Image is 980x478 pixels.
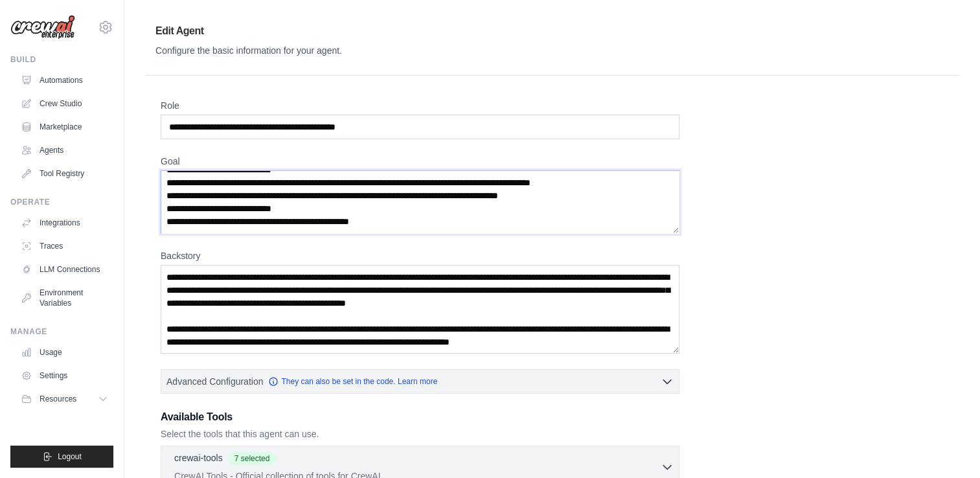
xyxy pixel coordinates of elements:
[155,44,949,57] div: Configure the basic information for your agent.
[16,259,113,280] a: LLM Connections
[10,446,113,468] button: Logout
[16,282,113,313] a: Environment Variables
[16,236,113,256] a: Traces
[268,376,437,387] a: They can also be set in the code. Learn more
[16,365,113,386] a: Settings
[10,326,113,337] div: Manage
[174,451,223,464] p: crewai-tools
[166,375,263,388] span: Advanced Configuration
[16,140,113,161] a: Agents
[16,389,113,409] button: Resources
[58,451,82,462] span: Logout
[16,163,113,184] a: Tool Registry
[16,117,113,137] a: Marketplace
[16,342,113,363] a: Usage
[155,23,949,39] h1: Edit Agent
[161,409,679,425] h3: Available Tools
[10,54,113,65] div: Build
[16,212,113,233] a: Integrations
[16,93,113,114] a: Crew Studio
[161,99,679,112] label: Role
[161,249,679,262] label: Backstory
[161,155,679,168] label: Goal
[161,427,679,440] p: Select the tools that this agent can use.
[40,394,76,404] span: Resources
[10,15,75,40] img: Logo
[10,197,113,207] div: Operate
[228,452,277,465] span: 7 selected
[161,370,679,393] button: Advanced Configuration They can also be set in the code. Learn more
[16,70,113,91] a: Automations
